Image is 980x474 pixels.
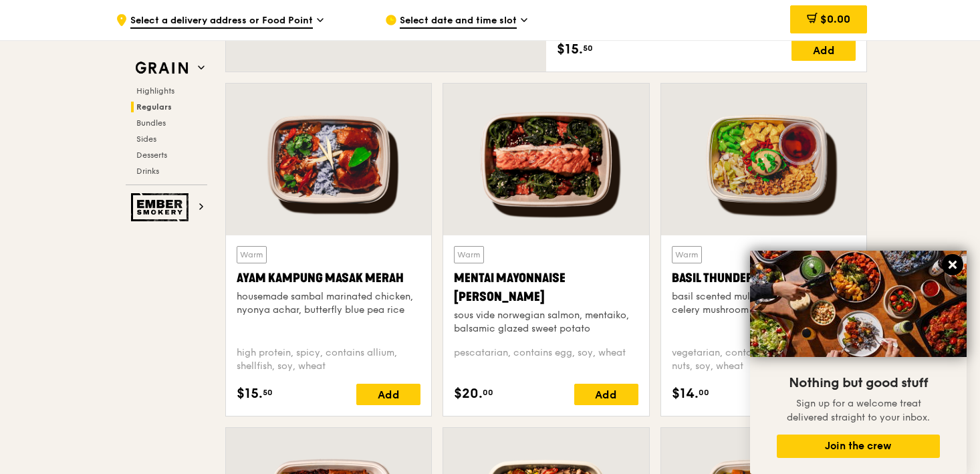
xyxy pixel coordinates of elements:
[672,269,856,287] div: Basil Thunder Tea Rice
[136,118,166,128] span: Bundles
[777,435,940,458] button: Join the crew
[130,14,313,29] span: Select a delivery address or Food Point
[454,269,638,306] div: Mentai Mayonnaise [PERSON_NAME]
[672,246,702,263] div: Warm
[787,398,930,423] span: Sign up for a welcome treat delivered straight to your inbox.
[136,86,174,96] span: Highlights
[942,254,963,275] button: Close
[356,384,420,405] div: Add
[237,346,420,373] div: high protein, spicy, contains allium, shellfish, soy, wheat
[263,387,273,398] span: 50
[131,193,193,221] img: Ember Smokery web logo
[237,290,420,317] div: housemade sambal marinated chicken, nyonya achar, butterfly blue pea rice
[136,134,156,144] span: Sides
[672,384,699,404] span: $14.
[454,346,638,373] div: pescatarian, contains egg, soy, wheat
[454,246,484,263] div: Warm
[400,14,517,29] span: Select date and time slot
[454,309,638,336] div: sous vide norwegian salmon, mentaiko, balsamic glazed sweet potato
[699,387,709,398] span: 00
[136,150,167,160] span: Desserts
[672,290,856,317] div: basil scented multigrain rice, braised celery mushroom cabbage, hanjuku egg
[136,102,172,112] span: Regulars
[820,13,850,25] span: $0.00
[791,39,856,61] div: Add
[789,375,928,391] span: Nothing but good stuff
[136,166,159,176] span: Drinks
[750,251,967,357] img: DSC07876-Edit02-Large.jpeg
[583,43,593,53] span: 50
[672,346,856,373] div: vegetarian, contains allium, barley, egg, nuts, soy, wheat
[454,384,483,404] span: $20.
[483,387,493,398] span: 00
[237,246,267,263] div: Warm
[574,384,638,405] div: Add
[237,384,263,404] span: $15.
[557,39,583,60] span: $15.
[131,56,193,80] img: Grain web logo
[237,269,420,287] div: Ayam Kampung Masak Merah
